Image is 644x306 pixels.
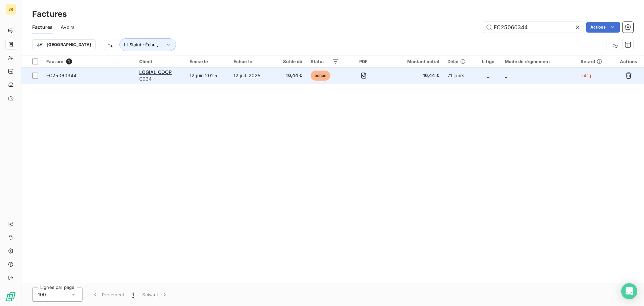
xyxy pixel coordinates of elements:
td: 71 jours [443,68,476,84]
span: _ [505,73,507,78]
div: Retard [581,59,609,64]
div: Échue le [233,59,269,64]
span: +41 j [581,73,591,78]
button: Actions [586,22,620,33]
div: PDF [347,59,379,64]
span: Statut : Échu , ... [129,42,164,47]
div: SR [5,4,16,15]
button: Précédent [88,288,128,302]
td: 12 juin 2025 [185,68,229,84]
button: 1 [128,288,138,302]
div: Open Intercom Messenger [621,283,637,299]
div: Montant initial [388,59,439,64]
span: échue [311,71,331,81]
span: FC25060344 [46,73,77,78]
span: 100 [38,291,46,298]
span: Facture [46,59,63,64]
span: Factures [32,24,53,31]
button: Statut : Échu , ... [119,38,176,51]
button: Suivant [138,288,172,302]
td: 12 juil. 2025 [229,68,273,84]
div: Statut [311,59,339,64]
div: Mode de règmement [505,59,572,64]
span: 1 [132,291,134,298]
span: 1 [66,58,72,64]
span: LOGIAL COOP [139,69,172,75]
span: 16,44 € [277,72,302,79]
span: 16,44 € [388,72,439,79]
span: _ [487,73,489,78]
div: Litige [480,59,497,64]
div: Solde dû [277,59,302,64]
span: C934 [139,76,181,82]
div: Client [139,59,181,64]
span: Avoirs [61,24,74,31]
img: Logo LeanPay [5,291,16,302]
h3: Factures [32,8,67,20]
div: Émise le [190,59,225,64]
div: Délai [447,59,472,64]
input: Rechercher [483,22,584,33]
button: [GEOGRAPHIC_DATA] [32,39,96,50]
div: Actions [617,59,640,64]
